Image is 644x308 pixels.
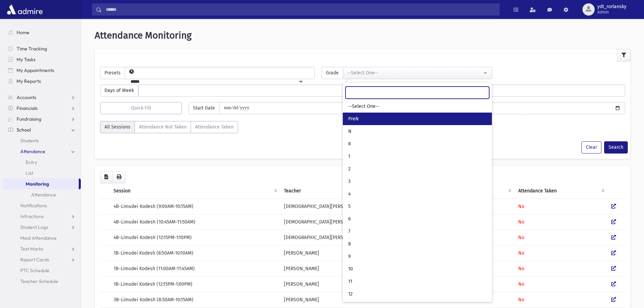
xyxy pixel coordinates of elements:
[100,102,182,114] button: Quick Fill
[280,276,397,292] td: [PERSON_NAME]
[3,211,81,222] a: Infractions
[5,3,44,16] img: AdmirePro
[135,121,191,133] label: Attendance Not Taken
[514,214,607,230] td: No
[20,148,45,155] span: Attendance
[597,9,626,15] span: Admin
[348,116,359,122] span: PreN
[280,198,397,214] td: [DEMOGRAPHIC_DATA][PERSON_NAME]
[3,92,81,103] a: Accounts
[110,230,280,245] td: 4B-Limudei Kodesh (12:15PM-1:10PM)
[20,267,49,274] span: PTC Schedule
[26,159,37,165] span: Entry
[3,114,81,124] a: Fundraising
[3,157,81,168] a: Entry
[348,128,352,135] span: N
[3,233,81,243] a: Meal Attendance
[110,245,280,261] td: 1B-Limudei Kodesh (8:50AM-10:10AM)
[100,67,125,79] span: Presets
[3,168,81,179] a: List
[348,216,351,222] span: 6
[348,178,351,185] span: 3
[20,257,49,263] span: Report Cards
[345,87,489,99] input: Search
[3,243,81,254] a: Test Marks
[20,278,58,284] span: Teacher Schedule
[514,183,607,199] th: Attendance Taken: activate to sort column ascending
[343,67,492,79] button: --Select One--
[348,253,351,260] span: 9
[100,121,238,136] div: AttTaken
[17,94,36,100] span: Accounts
[280,183,397,199] th: Teacher: activate to sort column ascending
[3,189,81,200] a: Attendance
[280,214,397,230] td: [DEMOGRAPHIC_DATA][PERSON_NAME]
[17,29,29,35] span: Home
[348,191,351,197] span: 4
[514,276,607,292] td: No
[3,146,81,157] a: Attendance
[348,291,353,298] span: 12
[100,85,138,97] span: Days of Week
[110,261,280,276] td: 1B-Limudei Kodesh (11:00AM-11:45AM)
[514,292,607,307] td: No
[17,46,47,52] span: Time Tracking
[514,230,607,245] td: No
[3,276,81,287] a: Teacher Schedule
[17,67,54,73] span: My Appointments
[110,292,280,307] td: 3B-Limudei Kodesh (8:50AM-10:15AM)
[348,141,351,147] span: K
[3,65,81,76] a: My Appointments
[348,241,351,247] span: 8
[17,78,41,84] span: My Reports
[514,261,607,276] td: No
[102,3,499,16] input: Search
[131,105,151,111] span: Quick Fill
[17,116,41,122] span: Fundraising
[280,230,397,245] td: [DEMOGRAPHIC_DATA][PERSON_NAME]
[581,141,601,153] button: Clear
[348,166,351,172] span: 2
[3,103,81,114] a: Financials
[3,265,81,276] a: PTC Schedule
[3,76,81,87] a: My Reports
[95,30,192,41] span: Attendance Monitoring
[597,4,626,9] span: ydt_rorlansky
[347,69,482,76] div: --Select One--
[348,203,351,210] span: 5
[3,27,81,38] a: Home
[3,43,81,54] a: Time Tracking
[321,67,343,79] span: Grade
[348,228,350,235] span: 7
[17,127,31,133] span: School
[26,181,49,187] span: Monitoring
[20,235,57,241] span: Meal Attendance
[280,245,397,261] td: [PERSON_NAME]
[26,170,33,176] span: List
[17,56,35,63] span: My Tasks
[100,121,135,133] label: All Sessions
[20,203,47,209] span: Notifications
[3,179,79,189] a: Monitoring
[514,245,607,261] td: No
[20,246,43,252] span: Test Marks
[3,124,81,135] a: School
[189,102,219,114] span: Start Date
[3,54,81,65] a: My Tasks
[191,121,238,133] label: Attendance Taken
[110,276,280,292] td: 1B-Limudei Kodesh (12:15PM-1:00PM)
[280,292,397,307] td: [PERSON_NAME]
[348,103,380,110] span: --Select One--
[110,183,280,199] th: Session: activate to sort column ascending
[514,198,607,214] td: No
[100,171,113,183] button: CSV
[3,222,81,233] a: Student Logs
[604,141,628,153] button: Search
[20,213,44,219] span: Infractions
[112,171,126,183] button: Print
[110,214,280,230] td: 4B-Limudei Kodesh (10:45AM-11:50AM)
[3,135,81,146] a: Students
[348,153,350,160] span: 1
[348,266,353,273] span: 10
[20,224,48,230] span: Student Logs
